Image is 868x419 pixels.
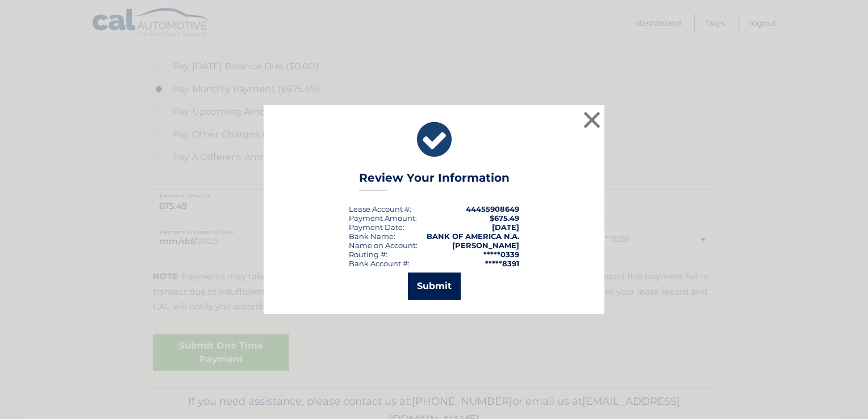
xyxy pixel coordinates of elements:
strong: 44455908649 [466,204,519,213]
div: : [349,223,404,232]
div: Bank Account #: [349,259,410,268]
strong: BANK OF AMERICA N.A. [427,232,519,241]
div: Name on Account: [349,241,418,250]
span: Payment Date [349,223,403,232]
span: $675.49 [490,213,519,223]
button: × [581,108,603,131]
span: [DATE] [492,223,519,232]
div: Bank Name: [349,232,395,241]
div: Lease Account #: [349,204,411,213]
button: Submit [408,273,461,300]
div: Payment Amount: [349,213,417,223]
h3: Review Your Information [359,171,510,191]
div: Routing #: [349,250,387,259]
strong: [PERSON_NAME] [452,241,519,250]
